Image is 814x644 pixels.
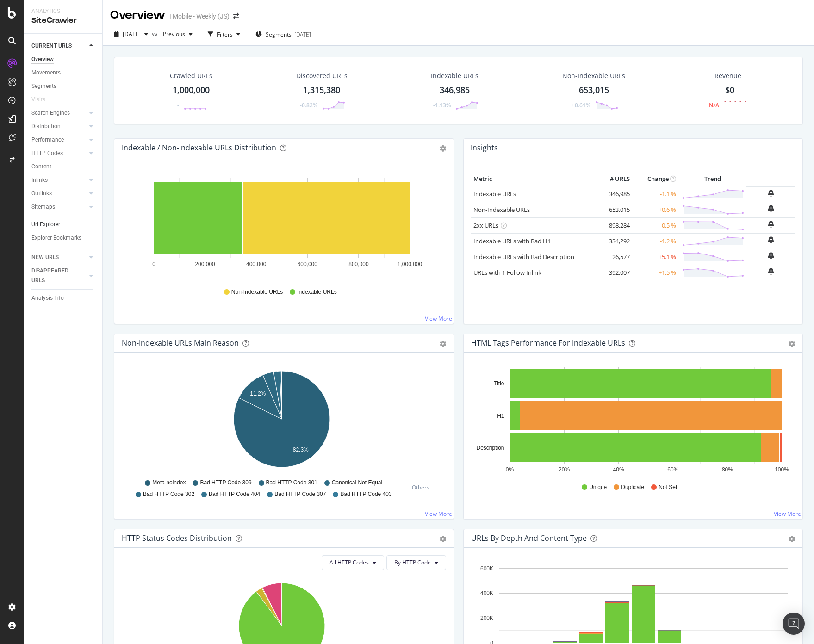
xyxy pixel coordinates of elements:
[768,252,774,259] div: bell-plus
[632,186,678,202] td: -1.1 %
[250,390,266,397] text: 11.2%
[233,13,239,19] div: arrow-right-arrow-left
[572,101,590,109] div: +0.61%
[31,7,95,15] div: Analytics
[298,261,318,267] text: 600,000
[768,267,774,275] div: bell-plus
[217,31,233,38] div: Filters
[440,341,446,347] div: gear
[471,367,792,475] svg: A chart.
[386,555,446,570] button: By HTTP Code
[480,565,493,572] text: 600K
[274,490,326,498] span: Bad HTTP Code 307
[440,536,446,542] div: gear
[433,101,451,109] div: -1.13%
[632,217,678,233] td: -0.5 %
[31,220,60,229] div: Url Explorer
[632,202,678,217] td: +0.6 %
[595,233,632,249] td: 334,292
[31,15,95,26] div: SiteCrawler
[110,7,165,23] div: Overview
[200,479,251,487] span: Bad HTTP Code 309
[595,265,632,280] td: 392,007
[31,81,56,91] div: Segments
[152,479,186,487] span: Meta noindex
[31,149,87,158] a: HTTP Codes
[31,68,61,78] div: Movements
[159,27,196,42] button: Previous
[31,233,96,243] a: Explorer Bookmarks
[595,249,632,265] td: 26,577
[440,84,470,96] div: 346,985
[177,101,179,109] div: -
[348,261,369,267] text: 800,000
[768,204,774,212] div: bell-plus
[31,41,87,51] a: CURRENT URLS
[123,30,141,38] span: 2025 Sep. 26th
[768,236,774,243] div: bell-plus
[473,268,541,277] a: URLs with 1 Follow Inlink
[252,27,315,42] button: Segments[DATE]
[775,466,789,473] text: 100%
[31,266,87,285] a: DISAPPEARED URLS
[632,265,678,280] td: +1.5 %
[562,71,625,80] div: Non-Indexable URLs
[169,12,230,21] div: TMobile - Weekly (JS)
[122,533,232,543] div: HTTP Status Codes Distribution
[152,30,159,37] span: vs
[494,380,504,387] text: Title
[471,142,498,154] h4: Insights
[783,613,805,635] div: Open Intercom Messenger
[300,101,317,109] div: -0.82%
[195,261,215,267] text: 200,000
[31,175,48,185] div: Inlinks
[110,27,152,42] button: [DATE]
[31,135,87,145] a: Performance
[204,27,244,42] button: Filters
[473,205,530,214] a: Non-Indexable URLs
[31,135,64,145] div: Performance
[297,288,336,296] span: Indexable URLs
[122,367,442,475] svg: A chart.
[768,220,774,228] div: bell-plus
[322,555,384,570] button: All HTTP Codes
[678,172,746,186] th: Trend
[31,175,87,185] a: Inlinks
[768,189,774,197] div: bell-plus
[31,293,64,303] div: Analysis Info
[715,71,741,80] span: Revenue
[473,237,551,245] a: Indexable URLs with Bad H1
[667,466,678,473] text: 60%
[412,483,438,491] div: Others...
[632,172,678,186] th: Change
[595,186,632,202] td: 346,985
[774,510,801,518] a: View More
[31,189,52,198] div: Outlinks
[31,122,87,131] a: Distribution
[473,253,574,261] a: Indexable URLs with Bad Description
[31,253,59,262] div: NEW URLS
[31,41,72,51] div: CURRENT URLS
[471,172,596,186] th: Metric
[173,84,210,96] div: 1,000,000
[31,55,54,64] div: Overview
[31,293,96,303] a: Analysis Info
[394,558,431,566] span: By HTTP Code
[293,446,309,453] text: 82.3%
[505,466,514,473] text: 0%
[471,338,625,347] div: HTML Tags Performance for Indexable URLs
[595,202,632,217] td: 653,015
[725,84,734,95] span: $0
[579,84,609,96] div: 653,015
[632,249,678,265] td: +5.1 %
[159,30,185,38] span: Previous
[621,483,644,491] span: Duplicate
[296,71,348,80] div: Discovered URLs
[789,341,795,347] div: gear
[659,483,677,491] span: Not Set
[440,145,446,152] div: gear
[31,68,96,78] a: Movements
[613,466,624,473] text: 40%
